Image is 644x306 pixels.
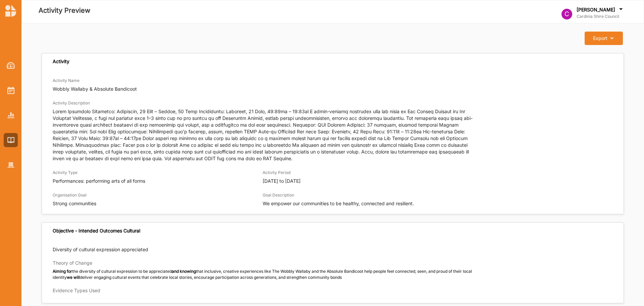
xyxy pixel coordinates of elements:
p: Lorem Ipsumdolo Sitametco: Adipiscin, 29 Elit – Seddoe, 50 Temp Incididuntu: Laboreet, 21 Dolo, 4... [53,108,473,162]
img: Dashboard [7,62,15,69]
a: Dashboard [4,58,18,73]
p: Diversity of cultural expression appreciated [53,246,148,253]
label: Organisation Goal [53,192,87,198]
div: Export [593,35,607,41]
a: Reports [4,108,18,122]
button: Export [585,32,623,45]
strong: we will [67,275,80,280]
a: Library [4,133,18,147]
p: Wobbly Wallaby & Absolute Bandicoot [53,86,613,92]
strong: Aiming for [53,269,72,274]
label: Goal Description [263,192,294,198]
div: the diversity of cultural expression to be appreciated that inclusive, creative experiences like ... [53,268,473,280]
img: Organisation [7,162,14,168]
label: [PERSON_NAME] [577,7,615,13]
p: Performances: performing arts of all forms [53,178,263,184]
div: Objective - Intended Outcomes Cultural [53,228,140,234]
img: logo [5,5,16,17]
img: Activities [7,87,14,94]
label: Activity Preview [39,5,90,16]
div: Activity [53,58,69,64]
a: Organisation [4,158,18,172]
label: Cardinia Shire Council [577,14,624,19]
label: Activity Description [53,100,90,106]
label: Activity Name [53,78,79,83]
img: Library [7,137,14,143]
img: Reports [7,112,14,118]
h3: Theory of Change [53,260,473,266]
label: Activity Type [53,170,77,175]
div: C [561,9,572,19]
h3: Evidence Types Used [53,288,613,294]
strong: and knowing [172,269,196,274]
p: Strong communities [53,200,263,207]
span: We empower our communities to be healthy, connected and resilient. [263,201,414,206]
p: [DATE] to [DATE] [263,178,473,184]
label: Activity Period [263,170,290,175]
a: Activities [4,83,18,97]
